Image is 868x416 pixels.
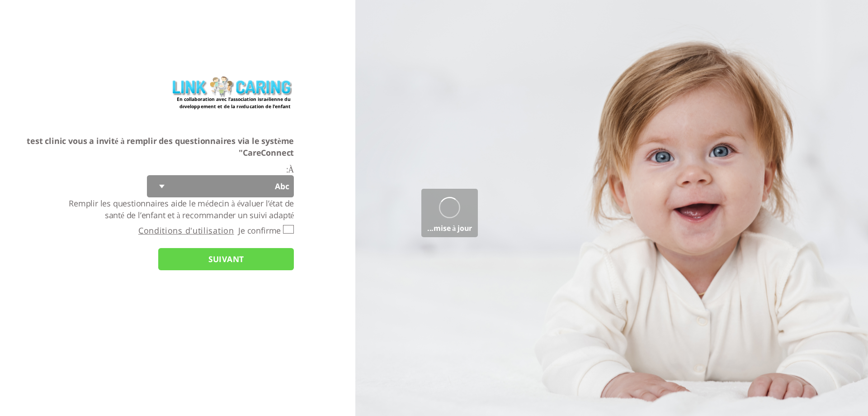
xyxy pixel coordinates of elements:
[238,225,281,236] label: Je confirme
[27,135,294,158] span: test clinic vous a invité à remplir des questionnaires via le système 'CareConnect'
[174,96,291,102] label: En collaboration avec l’association israélienne du développement et de la rééducation de l’enfant
[421,221,478,237] label: mise à jour...
[62,197,294,221] p: Remplir les questionnaires aide le médecin à évaluer l’état de santé de l’enfant et à recommander...
[138,225,234,236] a: Conditions d'utilisation
[158,248,294,270] input: SUIVANT
[288,164,294,175] label: À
